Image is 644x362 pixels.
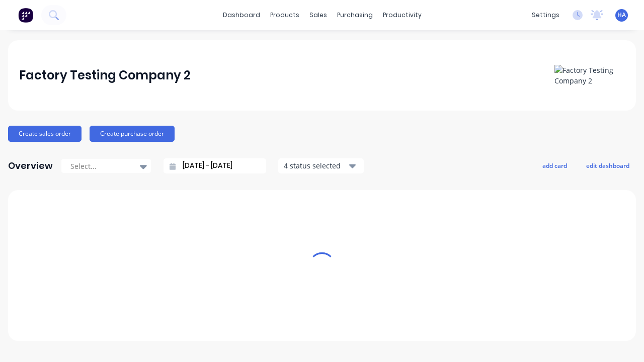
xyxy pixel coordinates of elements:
button: Create purchase order [90,126,175,142]
div: purchasing [332,8,378,23]
button: add card [536,159,574,172]
div: Factory Testing Company 2 [19,65,191,85]
img: Factory Testing Company 2 [554,65,625,86]
div: sales [304,8,332,23]
button: edit dashboard [580,159,636,172]
a: dashboard [218,8,265,23]
div: settings [527,8,565,23]
span: HA [617,11,626,20]
button: 4 status selected [278,158,364,173]
div: 4 status selected [284,160,347,171]
button: Create sales order [8,126,82,142]
div: Overview [8,156,53,176]
div: products [265,8,304,23]
div: productivity [378,8,427,23]
img: Factory [18,8,33,23]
